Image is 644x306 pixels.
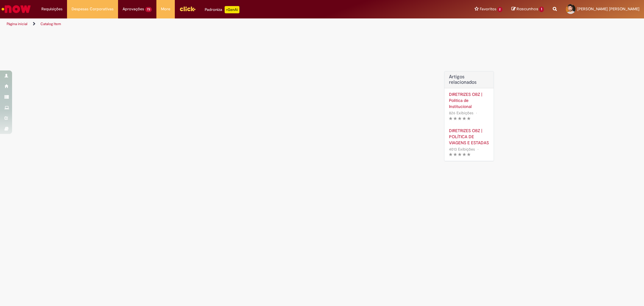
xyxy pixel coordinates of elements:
span: 826 Exibições [449,110,473,116]
span: 4013 Exibições [449,147,475,152]
h3: Artigos relacionados [449,74,489,85]
a: DIRETRIZES OBZ | POLÍTICA DE VIAGENS E ESTADAS [449,128,489,146]
img: ServiceNow [1,3,32,15]
span: More [161,6,170,12]
span: Aprovações [123,6,144,12]
a: Página inicial [7,21,27,26]
p: +GenAi [225,6,239,13]
span: Favoritos [480,6,496,12]
span: • [475,109,478,117]
span: 1 [539,7,544,12]
span: Despesas Corporativas [72,6,114,12]
a: Rascunhos [511,6,544,12]
a: DIRETRIZES OBZ | Política de Institucional [449,91,489,109]
div: Padroniza [205,6,239,13]
span: 73 [145,7,152,12]
img: click_logo_yellow_360x200.png [179,4,196,13]
span: Rascunhos [517,6,538,12]
ul: Trilhas de página [5,18,425,30]
span: • [476,145,480,153]
span: 2 [498,7,503,12]
span: Requisições [41,6,62,12]
a: Catalog Item [40,21,61,26]
span: [PERSON_NAME] [PERSON_NAME] [577,6,639,11]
